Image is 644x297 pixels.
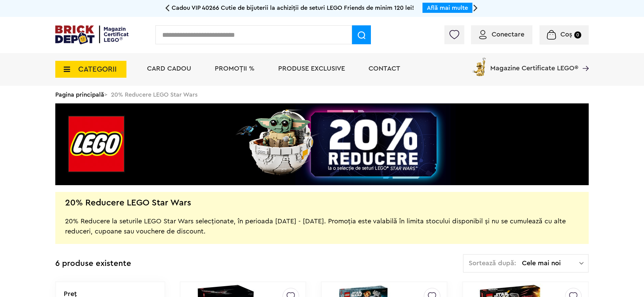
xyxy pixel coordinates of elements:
a: PROMOȚII % [215,65,255,72]
span: Cele mai noi [522,260,579,267]
img: Landing page banner [55,103,589,185]
span: CATEGORII [78,66,117,73]
small: 0 [574,31,581,39]
span: Magazine Certificate LEGO® [490,56,578,72]
div: 6 produse existente [55,254,131,273]
a: Află mai multe [427,5,468,11]
p: 20% Reducere la seturile LEGO Star Wars selecționate, în perioada [DATE] - [DATE]. Promoția este ... [65,206,579,237]
a: Magazine Certificate LEGO® [578,56,589,63]
span: Sortează după: [469,260,516,267]
h2: 20% Reducere LEGO Star Wars [65,199,191,206]
a: Contact [369,65,400,72]
div: > 20% Reducere LEGO Star Wars [55,86,589,103]
span: Coș [560,31,572,38]
span: Cadou VIP 40266 Cutie de bijuterii la achiziții de seturi LEGO Friends de minim 120 lei! [172,5,414,11]
a: Conectare [479,31,524,38]
a: Pagina principală [55,92,104,98]
a: Card Cadou [147,65,191,72]
a: Produse exclusive [278,65,345,72]
span: Conectare [492,31,524,38]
